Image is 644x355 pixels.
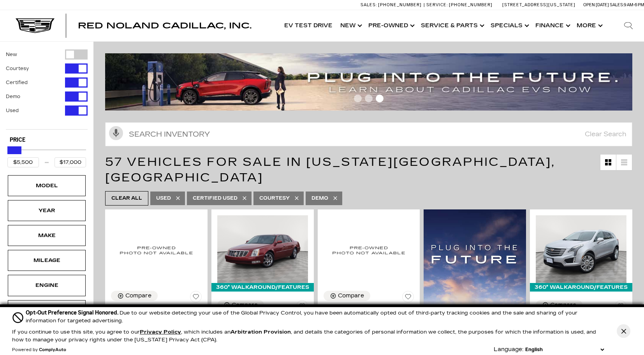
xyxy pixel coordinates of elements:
[8,275,86,296] div: EngineEngine
[424,3,494,7] a: Service: [PHONE_NUMBER]
[78,21,252,30] span: Red Noland Cadillac, Inc.
[449,2,493,7] span: [PHONE_NUMBER]
[583,2,609,7] span: Open [DATE]
[296,300,308,315] button: Save Vehicle
[354,95,362,102] span: Go to slide 1
[6,93,20,100] label: Demo
[231,329,291,335] strong: Arbitration Provision
[7,144,86,167] div: Price
[536,300,582,310] button: Compare Vehicle
[361,3,424,7] a: Sales: [PHONE_NUMBER]
[324,215,414,285] img: 2020 Cadillac XT4 Premium Luxury
[55,157,86,167] input: Maximum
[502,2,575,7] a: [STREET_ADDRESS][US_STATE]
[8,250,86,271] div: MileageMileage
[8,175,86,196] div: ModelModel
[156,193,171,203] span: Used
[105,122,632,146] input: Search Inventory
[426,2,448,7] span: Service:
[8,225,86,246] div: MakeMake
[232,302,258,309] div: Compare
[7,157,39,167] input: Minimum
[364,10,417,41] a: Pre-Owned
[6,79,28,86] label: Certified
[6,65,29,72] label: Courtesy
[14,146,21,154] div: Maximum Price
[550,302,576,309] div: Compare
[8,200,86,221] div: YearYear
[610,2,624,7] span: Sales:
[615,300,626,315] button: Save Vehicle
[125,292,151,299] div: Compare
[111,291,158,301] button: Compare Vehicle
[259,193,290,203] span: Courtesy
[105,155,555,185] span: 57 Vehicles for Sale in [US_STATE][GEOGRAPHIC_DATA], [GEOGRAPHIC_DATA]
[78,22,252,30] a: Red Noland Cadillac, Inc.
[140,329,181,335] a: Privacy Policy
[402,291,414,306] button: Save Vehicle
[573,10,605,41] button: More
[338,292,364,299] div: Compare
[311,193,328,203] span: Demo
[531,10,573,41] a: Finance
[530,283,632,292] div: 360° WalkAround/Features
[523,346,606,353] select: Language Select
[217,300,264,310] button: Compare Vehicle
[365,95,373,102] span: Go to slide 2
[111,193,142,203] span: Clear All
[27,281,66,290] div: Engine
[10,137,84,144] h5: Price
[378,2,422,7] span: [PHONE_NUMBER]
[624,2,644,7] span: 9 AM-6 PM
[190,291,202,306] button: Save Vehicle
[193,193,238,203] span: Certified Used
[8,300,86,321] div: ColorColor
[336,10,364,41] a: New
[324,291,370,301] button: Compare Vehicle
[105,53,638,111] img: ev-blog-post-banners4
[617,324,630,338] button: Close Button
[536,215,626,283] img: 2018 Cadillac XT5 Premium Luxury AWD
[26,309,606,325] div: Due to our website detecting your use of the Global Privacy Control, you have been automatically ...
[27,231,66,240] div: Make
[211,283,314,292] div: 360° WalkAround/Features
[376,95,384,102] span: Go to slide 3
[217,215,308,283] img: 2011 Cadillac DTS Platinum Collection
[12,348,66,352] div: Powered by
[6,107,19,114] label: Used
[27,206,66,215] div: Year
[494,347,523,352] div: Language:
[417,10,487,41] a: Service & Parts
[361,2,377,7] span: Sales:
[27,181,66,190] div: Model
[39,348,66,352] a: ComplyAuto
[7,146,15,154] div: Minimum Price
[16,18,55,33] img: Cadillac Dark Logo with Cadillac White Text
[26,309,120,316] span: Opt-Out Preference Signal Honored .
[6,49,88,129] div: Filter by Vehicle Type
[12,329,596,343] p: If you continue to use this site, you agree to our , which includes an , and details the categori...
[111,215,202,285] img: 2014 Cadillac XTS PREM
[27,256,66,265] div: Mileage
[109,126,123,140] svg: Click to toggle on voice search
[6,51,17,58] label: New
[487,10,531,41] a: Specials
[280,10,336,41] a: EV Test Drive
